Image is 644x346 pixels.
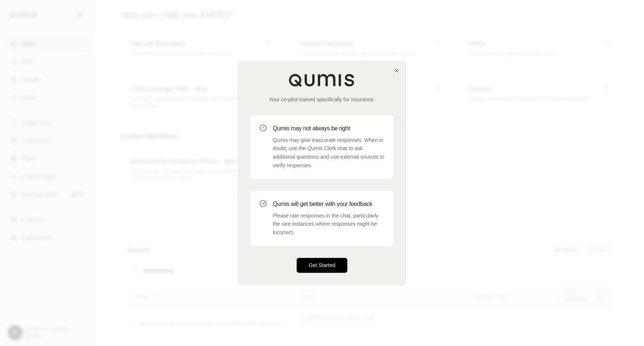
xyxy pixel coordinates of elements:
[273,136,385,170] p: Qumis may give inaccurate responses. When in doubt, use the Qumis Clerk chat to ask additional qu...
[273,200,385,209] h3: Qumis will get better with your feedback
[273,124,385,133] h3: Qumis may not always be right
[250,96,394,103] p: Your co-pilot trained specifically for insurance.
[288,73,356,87] img: Qumis Logo
[297,258,347,273] button: Get Started
[273,212,385,237] p: Please rate responses in the chat, particularly the rare instances where responses might be incor...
